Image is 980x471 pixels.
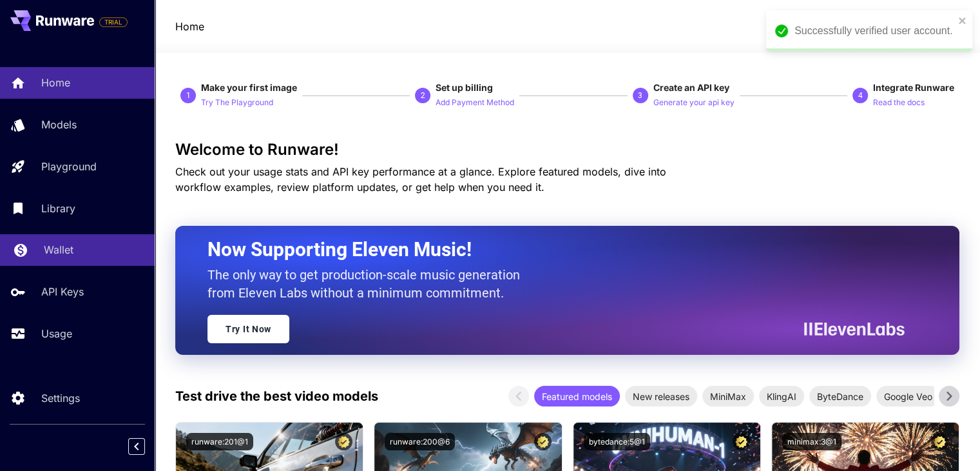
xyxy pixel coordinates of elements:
p: Library [41,201,75,216]
button: Certified Model – Vetted for best performance and includes a commercial license. [733,433,750,450]
p: Usage [41,326,72,341]
p: Generate your api key [653,97,735,109]
div: Featured models [534,386,620,406]
p: Models [41,117,77,132]
span: ByteDance [809,390,871,403]
div: ByteDance [809,386,871,406]
span: New releases [625,390,697,403]
p: 1 [186,90,191,101]
div: Successfully verified user account. [794,23,954,39]
p: Test drive the best video models [175,386,378,406]
button: runware:200@6 [385,433,455,450]
h3: Welcome to Runware! [175,141,959,159]
h2: Now Supporting Eleven Music! [207,237,895,262]
div: KlingAI [759,386,804,406]
p: Settings [41,390,80,406]
span: MiniMax [702,390,754,403]
span: Integrate Runware [873,82,954,93]
p: 4 [858,90,862,101]
button: Try The Playground [201,94,273,110]
button: Generate your api key [653,94,735,110]
p: 3 [638,90,642,101]
span: Add your payment card to enable full platform functionality. [99,14,128,30]
span: TRIAL [100,17,127,27]
button: runware:201@1 [186,433,253,450]
button: close [958,15,967,26]
span: Featured models [534,390,620,403]
nav: breadcrumb [175,19,204,34]
button: Collapse sidebar [128,438,145,455]
button: Add Payment Method [436,94,514,110]
p: API Keys [41,284,84,299]
p: Wallet [44,242,73,257]
p: Playground [41,159,97,174]
div: Google Veo [876,386,940,406]
button: minimax:3@1 [782,433,841,450]
p: Add Payment Method [436,97,514,109]
div: Collapse sidebar [138,435,155,458]
p: Try The Playground [201,97,273,109]
div: MiniMax [702,386,754,406]
span: KlingAI [759,390,804,403]
p: Read the docs [873,97,925,109]
p: Home [41,75,70,90]
a: Try It Now [207,315,289,343]
a: Home [175,19,204,34]
button: Certified Model – Vetted for best performance and includes a commercial license. [335,433,352,450]
div: New releases [625,386,697,406]
button: Certified Model – Vetted for best performance and includes a commercial license. [534,433,552,450]
button: Read the docs [873,94,925,110]
p: 2 [421,90,425,101]
p: The only way to get production-scale music generation from Eleven Labs without a minimum commitment. [207,266,530,302]
span: Check out your usage stats and API key performance at a glance. Explore featured models, dive int... [175,165,666,194]
span: Make your first image [201,82,297,93]
button: Certified Model – Vetted for best performance and includes a commercial license. [931,433,948,450]
span: Google Veo [876,390,940,403]
button: bytedance:5@1 [584,433,650,450]
span: Create an API key [653,82,729,93]
span: Set up billing [436,82,493,93]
